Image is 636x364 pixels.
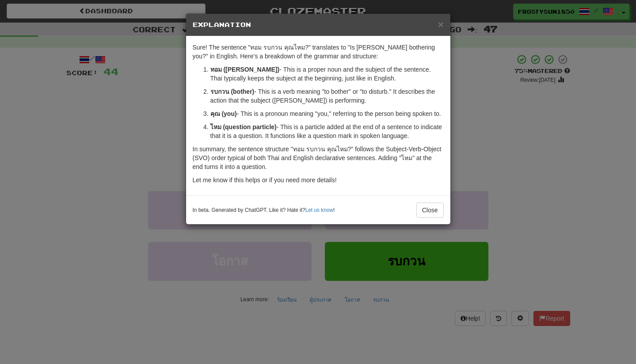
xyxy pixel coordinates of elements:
strong: ไหม (question particle) [210,123,277,130]
a: Let us know [305,207,333,213]
p: - This is a proper noun and the subject of the sentence. Thai typically keeps the subject at the ... [210,65,444,83]
strong: คุณ (you) [210,110,237,117]
p: Let me know if this helps or if you need more details! [193,176,444,184]
p: - This is a particle added at the end of a sentence to indicate that it is a question. It functio... [210,123,444,140]
p: - This is a verb meaning "to bother" or "to disturb." It describes the action that the subject ([... [210,87,444,105]
small: In beta. Generated by ChatGPT. Like it? Hate it? ! [193,207,335,214]
span: × [438,19,443,29]
strong: ทอม ([PERSON_NAME]) [210,66,280,73]
button: Close [438,19,443,29]
p: In summary, the sentence structure "ทอม รบกวน คุณไหม?" follows the Subject-Verb-Object (SVO) orde... [193,145,444,171]
strong: รบกวน (bother) [210,88,255,95]
p: Sure! The sentence "ทอม รบกวน คุณไหม?" translates to "Is [PERSON_NAME] bothering you?" in English... [193,43,444,61]
p: - This is a pronoun meaning "you," referring to the person being spoken to. [210,109,444,118]
button: Close [416,203,444,218]
h5: Explanation [193,20,444,29]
